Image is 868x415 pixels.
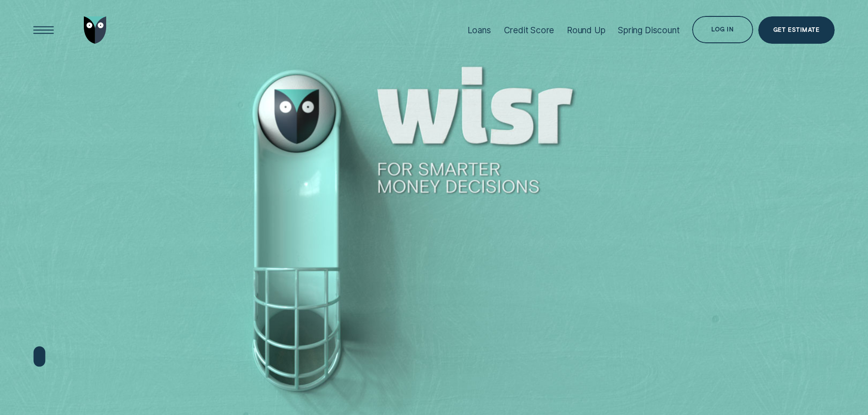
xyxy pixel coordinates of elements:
[567,25,606,36] div: Round Up
[30,16,57,44] button: Open Menu
[504,25,555,36] div: Credit Score
[467,25,491,36] div: Loans
[758,16,835,44] a: Get Estimate
[618,25,679,36] div: Spring Discount
[692,16,753,43] button: Log in
[84,16,107,44] img: Wisr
